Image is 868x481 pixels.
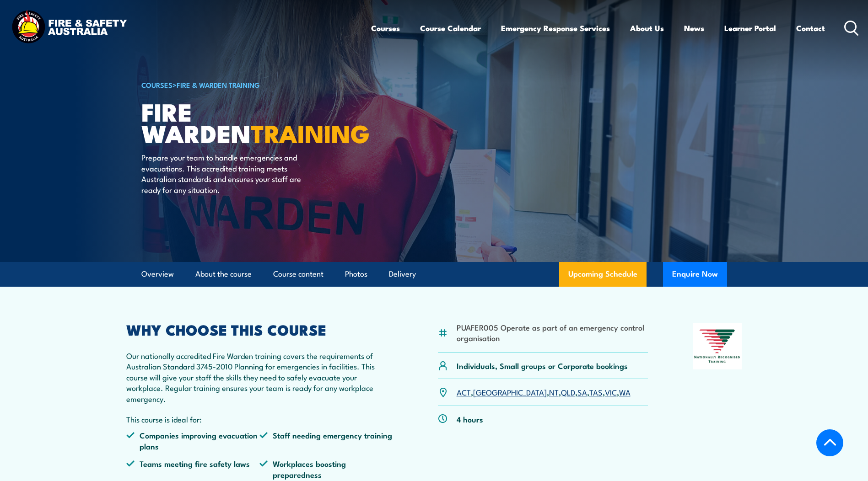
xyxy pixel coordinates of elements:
a: Courses [371,16,400,40]
a: News [684,16,704,40]
a: [GEOGRAPHIC_DATA] [473,386,547,397]
p: Prepare your team to handle emergencies and evacuations. This accredited training meets Australia... [141,152,308,195]
a: Fire & Warden Training [177,80,260,90]
a: QLD [561,386,575,397]
li: Staff needing emergency training [259,430,393,451]
a: SA [577,386,587,397]
strong: TRAINING [251,113,370,151]
a: Learner Portal [724,16,776,40]
a: Overview [141,262,174,286]
h6: > [141,79,367,90]
h2: WHY CHOOSE THIS COURSE [126,323,394,336]
a: Delivery [389,262,416,286]
a: ACT [457,386,471,397]
a: Upcoming Schedule [559,262,647,287]
img: Nationally Recognised Training logo. [693,323,742,369]
a: Emergency Response Services [501,16,610,40]
a: NT [549,386,559,397]
a: TAS [589,386,603,397]
p: This course is ideal for: [126,414,394,424]
p: Individuals, Small groups or Corporate bookings [457,360,628,371]
p: , , , , , , , [457,387,631,397]
a: Course content [273,262,323,286]
li: Workplaces boosting preparedness [259,458,393,480]
button: Enquire Now [663,262,727,287]
li: Companies improving evacuation plans [126,430,260,451]
a: About Us [630,16,664,40]
a: Photos [345,262,367,286]
a: Course Calendar [420,16,481,40]
a: COURSES [141,80,173,90]
li: PUAFER005 Operate as part of an emergency control organisation [457,322,648,343]
a: About the course [195,262,252,286]
p: Our nationally accredited Fire Warden training covers the requirements of Australian Standard 374... [126,350,394,404]
a: Contact [796,16,825,40]
a: WA [619,386,631,397]
h1: Fire Warden [141,101,367,143]
li: Teams meeting fire safety laws [126,458,260,480]
p: 4 hours [457,414,483,424]
a: VIC [605,386,617,397]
